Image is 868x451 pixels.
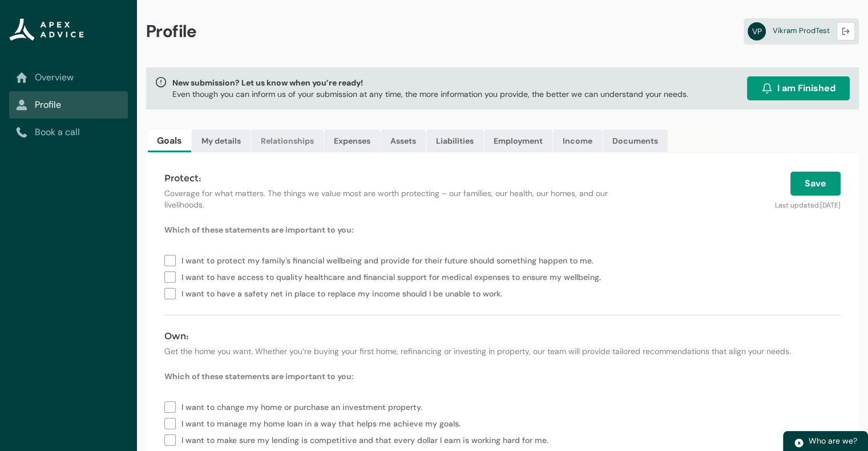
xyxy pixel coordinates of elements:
p: Coverage for what matters. The things we value most are worth protecting – our families, our heal... [164,188,611,210]
p: Which of these statements are important to you: [164,371,841,382]
span: I want to have a safety net in place to replace my income should I be unable to work. [181,285,507,301]
span: Who are we? [809,436,857,446]
span: I want to make sure my lending is competitive and that every dollar I earn is working hard for me. [181,431,553,448]
span: I am Finished [777,82,835,95]
p: Even though you can inform us of your submission at any time, the more information you provide, t... [172,88,688,100]
a: Income [553,129,602,152]
span: New submission? Let us know when you’re ready! [172,77,688,88]
a: Book a call [16,125,121,139]
a: VPVikram ProdTest [744,18,859,44]
p: Get the home you want. Whether you’re buying your first home, refinancing or investing in propert... [164,346,841,357]
a: Liabilities [426,129,483,152]
a: Assets [381,129,426,152]
button: Logout [837,22,855,40]
button: Save [790,172,841,196]
span: Vikram ProdTest [773,26,830,35]
nav: Sub page [9,64,128,146]
button: I am Finished [747,76,850,100]
span: Profile [146,21,197,42]
span: I want to change my home or purchase an investment property. [181,398,427,415]
a: Documents [603,129,668,152]
a: Expenses [324,129,380,152]
p: Last updated: [624,196,841,210]
a: Profile [16,98,121,112]
p: Which of these statements are important to you: [164,224,841,235]
a: Goals [148,129,191,152]
img: Apex Advice Group [9,18,84,41]
a: Overview [16,71,121,84]
span: I want to manage my home loan in a way that helps me achieve my goals. [181,415,465,431]
a: My details [192,129,251,152]
span: I want to protect my family's financial wellbeing and provide for their future should something h... [181,251,598,268]
img: alarm.svg [761,83,773,94]
a: Relationships [251,129,324,152]
h4: Protect: [164,172,611,185]
h4: Own: [164,330,841,343]
lightning-formatted-date-time: [DATE] [820,201,841,210]
span: I want to have access to quality healthcare and financial support for medical expenses to ensure ... [181,268,605,285]
img: play.svg [794,438,804,448]
abbr: VP [748,22,766,40]
a: Employment [484,129,552,152]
